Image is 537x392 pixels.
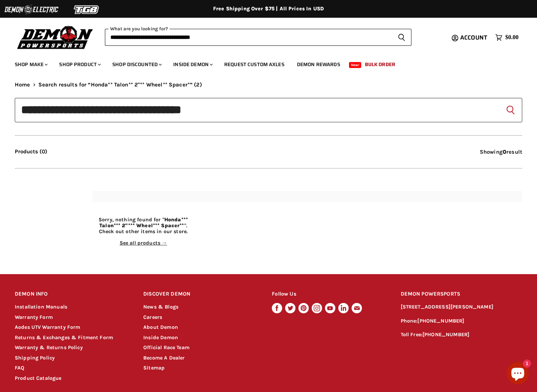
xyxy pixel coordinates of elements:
[15,324,80,330] a: Aodes UTV Warranty Form
[143,344,189,351] a: Official Race Team
[143,324,178,330] a: About Demon
[401,303,522,311] p: [STREET_ADDRESS][PERSON_NAME]
[457,34,492,41] a: Account
[15,304,67,310] a: Installation Manuals
[107,57,166,72] a: Shop Discounted
[15,314,53,320] a: Warranty Form
[143,355,185,361] a: Become A Dealer
[15,149,47,155] button: Products (0)
[15,98,522,122] form: Product
[143,365,165,371] a: Sitemap
[417,318,464,324] a: [PHONE_NUMBER]
[105,29,392,46] input: Search
[4,3,59,17] img: Demon Electric Logo 2
[504,104,516,116] button: Search
[15,82,30,88] a: Home
[38,82,202,88] span: Search results for “Honda** Talon** 2"** Wheel** Spacer*” (2)
[15,82,522,88] nav: Breadcrumbs
[401,286,522,303] h2: DEMON POWERSPORTS
[15,334,113,341] a: Returns & Exchanges & Fitment Form
[15,375,62,381] a: Product Catalogue
[15,98,522,122] input: Search
[359,57,401,72] a: Bulk Order
[15,365,24,371] a: FAQ
[480,149,522,155] span: Showing result
[143,314,162,320] a: Careers
[15,286,130,303] h2: DEMON INFO
[401,331,522,339] p: Toll Free:
[219,57,290,72] a: Request Custom Axles
[143,286,258,303] h2: DISCOVER DEMON
[168,57,217,72] a: Inside Demon
[9,57,52,72] a: Shop Make
[504,362,531,386] inbox-online-store-chat: Shopify online store chat
[120,240,167,246] a: See all products →
[15,24,96,50] img: Demon Powersports
[92,217,194,235] p: Sorry, nothing found for " ". Check out other items in our store.
[423,331,469,338] a: [PHONE_NUMBER]
[492,32,522,43] a: $0.00
[143,304,178,310] a: News & Blogs
[505,34,519,41] span: $0.00
[143,334,178,341] a: Inside Demon
[15,344,83,351] a: Warranty & Returns Policy
[291,57,346,72] a: Demon Rewards
[15,355,55,361] a: Shipping Policy
[460,33,487,42] span: Account
[401,317,522,325] p: Phone:
[9,54,517,72] ul: Main menu
[272,286,387,303] h2: Follow Us
[392,29,411,46] button: Search
[503,149,506,155] strong: 0
[349,62,362,68] span: New!
[54,57,105,72] a: Shop Product
[105,29,411,46] form: Product
[59,3,114,17] img: TGB Logo 2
